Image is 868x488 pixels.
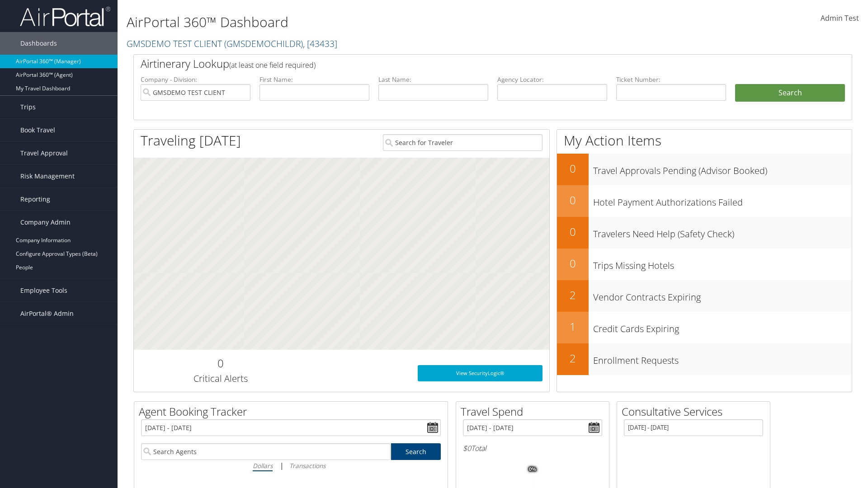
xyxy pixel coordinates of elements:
[557,343,852,375] a: 2Enrollment Requests
[383,134,542,151] input: Search for Traveler
[497,75,607,84] label: Agency Locator:
[141,56,785,71] h2: Airtinerary Lookup
[593,160,852,177] h3: Travel Approvals Pending (Advisor Booked)
[391,443,441,460] a: Search
[141,372,300,385] h3: Critical Alerts
[303,38,337,50] span: , [ 43433 ]
[141,443,391,460] input: Search Agents
[557,154,852,185] a: 0Travel Approvals Pending (Advisor Booked)
[378,75,488,84] label: Last Name:
[463,443,602,453] h6: Total
[557,287,589,303] h2: 2
[20,165,75,188] span: Risk Management
[141,460,441,471] div: |
[20,211,71,234] span: Company Admin
[593,223,852,240] h3: Travelers Need Help (Safety Check)
[289,461,325,470] i: Transactions
[127,38,337,50] a: GMSDEMO TEST CLIENT
[557,217,852,249] a: 0Travelers Need Help (Safety Check)
[20,96,36,118] span: Trips
[141,131,241,150] h1: Traveling [DATE]
[20,188,50,211] span: Reporting
[259,75,369,84] label: First Name:
[557,185,852,217] a: 0Hotel Payment Authorizations Failed
[463,443,471,453] span: $0
[529,467,536,472] tspan: 0%
[139,404,448,419] h2: Agent Booking Tracker
[557,224,589,239] h2: 0
[224,38,303,50] span: ( GMSDEMOCHILDR )
[557,280,852,312] a: 2Vendor Contracts Expiring
[20,142,68,164] span: Travel Approval
[20,302,74,325] span: AirPortal® Admin
[461,404,609,419] h2: Travel Spend
[821,5,859,33] a: Admin Test
[593,286,852,304] h3: Vendor Contracts Expiring
[616,75,726,84] label: Ticket Number:
[593,192,852,209] h3: Hotel Payment Authorizations Failed
[20,32,57,55] span: Dashboards
[557,192,589,208] h2: 0
[557,249,852,280] a: 0Trips Missing Hotels
[557,131,852,150] h1: My Action Items
[557,312,852,343] a: 1Credit Cards Expiring
[593,255,852,272] h3: Trips Missing Hotels
[622,404,770,419] h2: Consultative Services
[735,84,845,102] button: Search
[141,75,250,84] label: Company - Division:
[141,356,300,371] h2: 0
[20,6,110,27] img: airportal-logo.png
[593,318,852,335] h3: Credit Cards Expiring
[20,119,55,141] span: Book Travel
[593,350,852,367] h3: Enrollment Requests
[127,13,615,32] h1: AirPortal 360™ Dashboard
[557,319,589,334] h2: 1
[557,256,589,271] h2: 0
[418,365,542,381] a: View SecurityLogic®
[557,351,589,366] h2: 2
[557,161,589,176] h2: 0
[253,461,273,470] i: Dollars
[20,279,67,302] span: Employee Tools
[821,13,859,23] span: Admin Test
[229,60,316,70] span: (at least one field required)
